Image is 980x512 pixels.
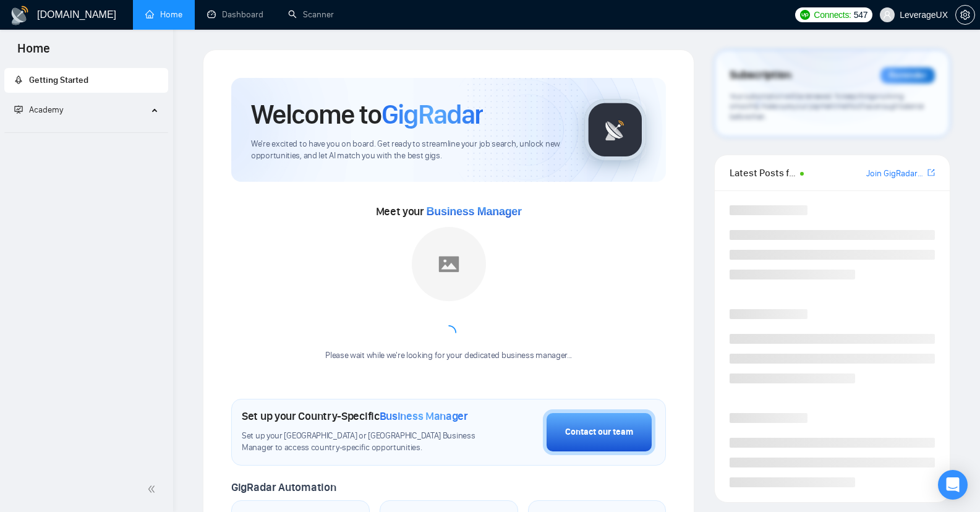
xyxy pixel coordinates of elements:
[29,105,63,115] span: Academy
[376,205,522,218] span: Meet your
[854,8,867,22] span: 547
[883,11,892,19] span: user
[14,75,23,84] span: rocket
[440,324,457,341] span: loading
[880,67,935,83] div: Reminder
[147,483,160,495] span: double-left
[29,75,88,85] span: Getting Started
[927,168,935,177] span: export
[7,40,60,66] span: Home
[730,65,791,86] span: Subscription
[4,127,168,135] li: Academy Homepage
[412,227,486,301] img: placeholder.png
[10,6,30,25] img: logo
[730,92,924,121] span: Your subscription will be renewed. To keep things running smoothly, make sure your payment method...
[251,139,565,162] span: We're excited to have you on board. Get ready to streamline your job search, unlock new opportuni...
[251,98,483,131] h1: Welcome to
[730,165,796,181] span: Latest Posts from the GigRadar Community
[318,350,579,362] div: Please wait while we're looking for your dedicated business manager...
[242,409,468,423] h1: Set up your Country-Specific
[242,430,481,454] span: Set up your [GEOGRAPHIC_DATA] or [GEOGRAPHIC_DATA] Business Manager to access country-specific op...
[927,167,935,179] a: export
[800,10,810,20] img: upwork-logo.png
[14,105,23,114] span: fund-projection-screen
[231,480,336,494] span: GigRadar Automation
[380,409,468,423] span: Business Manager
[938,470,968,500] div: Open Intercom Messenger
[207,9,263,20] a: dashboardDashboard
[565,425,633,439] div: Contact our team
[14,105,63,115] span: Academy
[866,167,925,181] a: Join GigRadar Slack Community
[427,205,522,218] span: Business Manager
[955,10,975,20] a: setting
[145,9,182,20] a: homeHome
[955,5,975,25] button: setting
[814,8,851,22] span: Connects:
[288,9,334,20] a: searchScanner
[543,409,655,455] button: Contact our team
[381,98,483,131] span: GigRadar
[4,68,168,93] li: Getting Started
[584,99,646,161] img: gigradar-logo.png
